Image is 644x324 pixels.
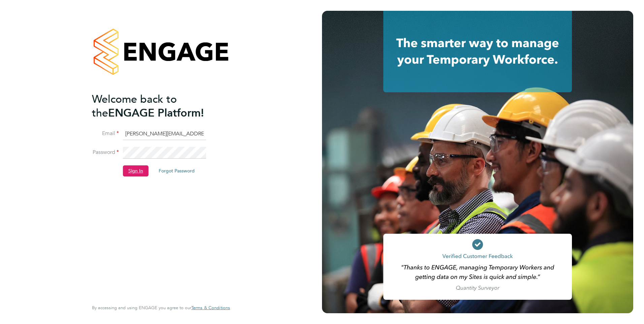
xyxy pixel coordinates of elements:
[92,130,119,137] label: Email
[92,305,230,311] span: By accessing and using ENGAGE you agree to our
[92,149,119,156] label: Password
[191,305,230,311] span: Terms & Conditions
[123,128,206,140] input: Enter your work email...
[92,93,177,120] span: Welcome back to the
[191,305,230,311] a: Terms & Conditions
[123,165,149,176] button: Sign In
[92,92,223,120] h2: ENGAGE Platform!
[153,165,200,176] button: Forgot Password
